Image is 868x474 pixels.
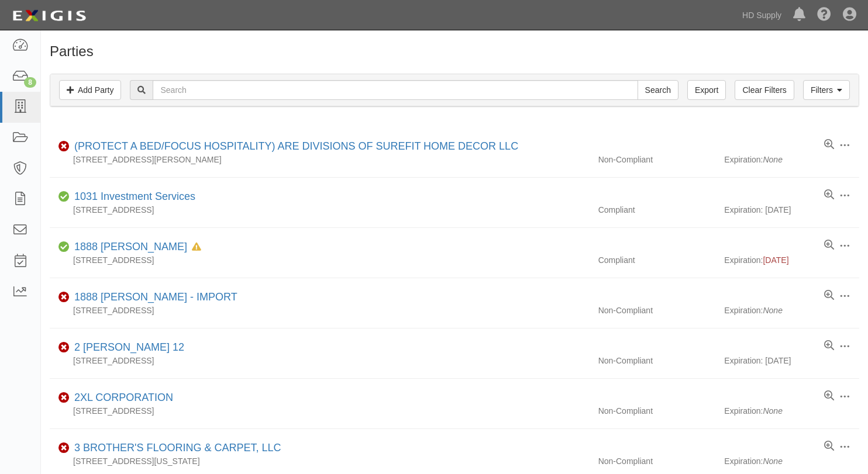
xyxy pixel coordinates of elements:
[50,204,590,216] div: [STREET_ADDRESS]
[724,204,859,216] div: Expiration: [DATE]
[824,240,834,251] a: View results summary
[638,80,678,100] input: Search
[58,444,70,452] i: Non-Compliant
[9,5,89,26] img: logo-5460c22ac91f19d4615b14bd174203de0afe785f0fc80cf4dbbc73dc1793850b.png
[70,189,195,205] div: 1031 Investment Services
[74,341,184,353] a: 2 [PERSON_NAME] 12
[58,243,70,251] i: Compliant
[50,355,590,366] div: [STREET_ADDRESS]
[590,455,725,467] div: Non-Compliant
[50,44,859,59] h1: Parties
[74,291,237,303] a: 1888 [PERSON_NAME] - IMPORT
[59,80,121,100] a: Add Party
[590,204,725,216] div: Compliant
[724,355,859,366] div: Expiration: [DATE]
[24,77,36,88] div: 8
[74,442,281,454] a: 3 BROTHER'S FLOORING & CARPET, LLC
[70,340,184,355] div: 2 PATRICIA 12
[824,290,834,302] a: View results summary
[192,243,201,251] i: In Default since 01/22/2025
[50,455,590,467] div: [STREET_ADDRESS][US_STATE]
[74,140,518,152] a: (PROTECT A BED/FOCUS HOSPITALITY) ARE DIVISIONS OF SUREFIT HOME DECOR LLC
[763,406,782,416] i: None
[824,189,834,201] a: View results summary
[763,456,782,466] i: None
[74,392,173,403] a: 2XL CORPORATION
[590,405,725,417] div: Non-Compliant
[817,8,831,22] i: Help Center - Complianz
[70,390,173,406] div: 2XL CORPORATION
[724,305,859,316] div: Expiration:
[724,405,859,417] div: Expiration:
[824,139,834,151] a: View results summary
[803,80,850,100] a: Filters
[735,80,794,100] a: Clear Filters
[50,254,590,266] div: [STREET_ADDRESS]
[58,293,70,302] i: Non-Compliant
[58,344,70,352] i: Non-Compliant
[824,390,834,402] a: View results summary
[736,4,787,27] a: HD Supply
[763,306,782,315] i: None
[50,305,590,316] div: [STREET_ADDRESS]
[824,441,834,452] a: View results summary
[590,154,725,165] div: Non-Compliant
[74,191,195,202] a: 1031 Investment Services
[687,80,726,100] a: Export
[590,305,725,316] div: Non-Compliant
[70,290,237,305] div: 1888 MILLS - IMPORT
[590,254,725,266] div: Compliant
[763,255,788,265] span: [DATE]
[70,139,518,154] div: (PROTECT A BED/FOCUS HOSPITALITY) ARE DIVISIONS OF SUREFIT HOME DECOR LLC
[70,441,281,456] div: 3 BROTHER'S FLOORING & CARPET, LLC
[590,355,725,366] div: Non-Compliant
[50,154,590,165] div: [STREET_ADDRESS][PERSON_NAME]
[58,143,70,151] i: Non-Compliant
[153,80,638,100] input: Search
[50,405,590,417] div: [STREET_ADDRESS]
[724,455,859,467] div: Expiration:
[763,155,782,164] i: None
[824,340,834,352] a: View results summary
[58,193,70,201] i: Compliant
[70,240,201,255] div: 1888 MILLS
[724,254,859,266] div: Expiration:
[724,154,859,165] div: Expiration:
[58,394,70,402] i: Non-Compliant
[74,241,187,252] a: 1888 [PERSON_NAME]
